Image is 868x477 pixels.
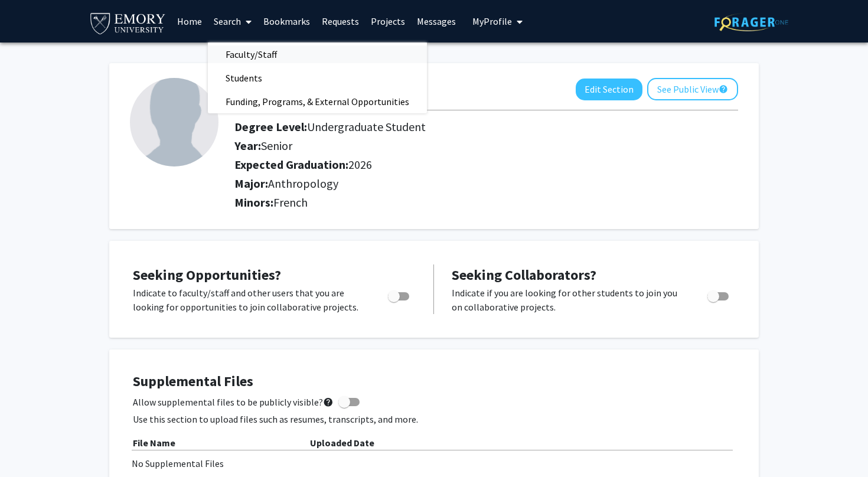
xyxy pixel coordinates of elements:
[133,437,175,449] b: File Name
[130,78,218,166] img: Profile Picture
[234,177,738,191] h2: Major:
[133,286,366,314] p: Indicate to faculty/staff and other users that you are looking for opportunities to join collabor...
[208,93,427,110] a: Funding, Programs, & External Opportunities
[365,1,411,42] a: Projects
[208,45,427,63] a: Faculty/Staff
[703,286,735,303] div: Toggle
[208,1,257,42] a: Search
[257,1,316,42] a: Bookmarks
[348,157,372,172] span: 2026
[234,158,657,172] h2: Expected Graduation:
[133,266,281,284] span: Seeking Opportunities?
[316,1,365,42] a: Requests
[261,138,292,153] span: Senior
[208,43,295,66] span: Faculty/Staff
[208,66,280,90] span: Students
[383,286,416,303] div: Toggle
[576,79,642,100] button: Edit Section
[719,82,728,96] mat-icon: help
[234,120,657,134] h2: Degree Level:
[9,424,50,468] iframe: Chat
[452,266,596,284] span: Seeking Collaborators?
[132,456,736,471] div: No Supplemental Files
[133,412,735,426] p: Use this section to upload files such as resumes, transcripts, and more.
[714,13,788,31] img: ForagerOne Logo
[411,1,462,42] a: Messages
[323,395,334,409] mat-icon: help
[89,9,167,36] img: Emory University Logo
[472,15,512,27] span: My Profile
[133,373,735,390] h4: Supplemental Files
[208,90,427,113] span: Funding, Programs, & External Opportunities
[133,395,334,409] span: Allow supplemental files to be publicly visible?
[273,195,308,210] span: French
[208,69,427,87] a: Students
[171,1,208,42] a: Home
[268,176,338,191] span: Anthropology
[647,78,738,100] button: See Public View
[452,286,685,314] p: Indicate if you are looking for other students to join you on collaborative projects.
[310,437,374,449] b: Uploaded Date
[234,139,657,153] h2: Year:
[234,195,738,210] h2: Minors:
[307,119,426,134] span: Undergraduate Student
